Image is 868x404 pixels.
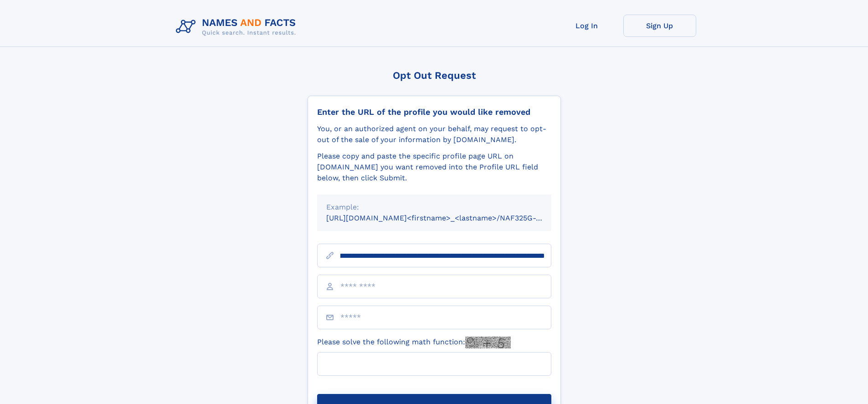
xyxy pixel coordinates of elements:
[550,15,623,37] a: Log In
[326,214,569,222] small: [URL][DOMAIN_NAME]<firstname>_<lastname>/NAF325G-xxxxxxxx
[317,107,551,117] div: Enter the URL of the profile you would like removed
[326,202,542,213] div: Example:
[308,70,561,81] div: Opt Out Request
[317,151,551,184] div: Please copy and paste the specific profile page URL on [DOMAIN_NAME] you want removed into the Pr...
[317,123,551,145] div: You, or an authorized agent on your behalf, may request to opt-out of the sale of your informatio...
[623,15,696,37] a: Sign Up
[317,337,511,348] label: Please solve the following math function:
[172,15,303,39] img: Logo Names and Facts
